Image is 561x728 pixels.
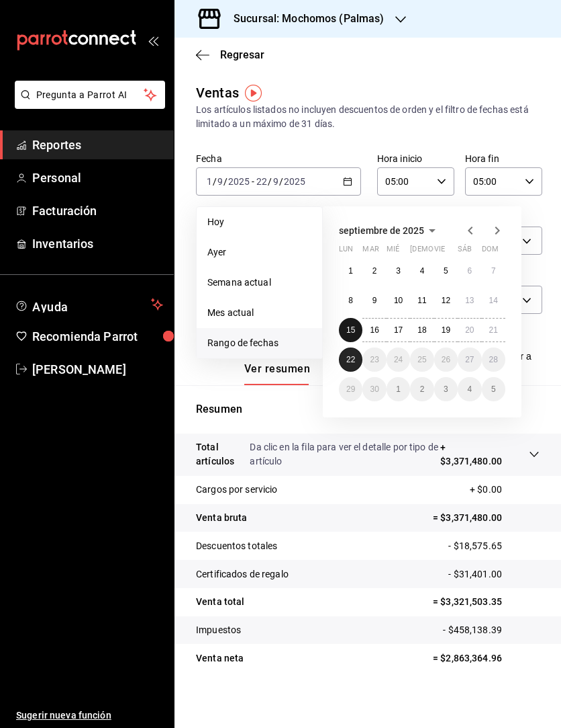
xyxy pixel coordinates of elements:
p: Cargos por servicio [196,483,278,497]
button: 14 de septiembre de 2025 [482,288,505,313]
span: Sugerir nueva función [16,709,163,723]
button: 24 de septiembre de 2025 [387,348,410,372]
abbr: 27 de septiembre de 2025 [465,355,474,364]
abbr: viernes [434,245,445,259]
input: -- [206,176,213,187]
abbr: jueves [410,245,489,259]
abbr: sábado [458,245,472,259]
p: + $3,371,480.00 [440,440,502,469]
button: 30 de septiembre de 2025 [362,377,386,401]
button: 8 de septiembre de 2025 [339,288,362,313]
button: open_drawer_menu [148,35,158,46]
abbr: 23 de septiembre de 2025 [370,355,378,364]
button: 4 de septiembre de 2025 [410,259,433,283]
button: 17 de septiembre de 2025 [387,318,410,342]
abbr: 4 de septiembre de 2025 [420,266,425,276]
abbr: 1 de octubre de 2025 [396,385,401,394]
p: Resumen [196,401,540,417]
p: Descuentos totales [196,539,277,553]
span: Mes actual [207,306,311,320]
button: 26 de septiembre de 2025 [434,348,458,372]
abbr: 10 de septiembre de 2025 [394,296,403,305]
span: Ayuda [32,296,146,313]
button: 1 de septiembre de 2025 [339,259,362,283]
button: 4 de octubre de 2025 [458,377,481,401]
abbr: 13 de septiembre de 2025 [465,296,474,305]
abbr: 2 de septiembre de 2025 [372,266,377,276]
abbr: 3 de septiembre de 2025 [396,266,401,276]
span: Rango de fechas [207,336,311,350]
span: Hoy [207,215,311,229]
span: Recomienda Parrot [32,327,163,346]
span: - [252,176,254,187]
span: Pregunta a Parrot AI [36,88,144,102]
button: 6 de septiembre de 2025 [458,259,481,283]
abbr: 26 de septiembre de 2025 [442,355,450,364]
abbr: 28 de septiembre de 2025 [489,355,498,364]
abbr: 7 de septiembre de 2025 [491,266,496,276]
abbr: 9 de septiembre de 2025 [372,296,377,305]
p: = $3,321,503.35 [433,595,540,609]
span: / [223,176,227,187]
button: Pregunta a Parrot AI [15,81,165,109]
div: navigation tabs [244,362,430,385]
p: Certificados de regalo [196,567,289,581]
label: Hora inicio [377,154,454,163]
button: 7 de septiembre de 2025 [482,259,505,283]
button: 9 de septiembre de 2025 [362,288,386,313]
p: = $3,371,480.00 [433,511,540,525]
span: Reportes [32,136,163,154]
button: 11 de septiembre de 2025 [410,288,433,313]
input: ---- [283,176,306,187]
span: Inventarios [32,235,163,253]
button: 21 de septiembre de 2025 [482,318,505,342]
a: Pregunta a Parrot AI [9,97,165,112]
abbr: 22 de septiembre de 2025 [346,355,355,364]
abbr: 25 de septiembre de 2025 [417,355,426,364]
abbr: 3 de octubre de 2025 [444,385,448,394]
button: 19 de septiembre de 2025 [434,318,458,342]
abbr: 16 de septiembre de 2025 [370,325,378,335]
abbr: lunes [339,245,353,259]
button: 2 de septiembre de 2025 [362,259,386,283]
h3: Sucursal: Mochomos (Palmas) [223,11,385,27]
abbr: 24 de septiembre de 2025 [394,355,403,364]
span: Regresar [220,48,264,61]
abbr: 12 de septiembre de 2025 [442,296,450,305]
abbr: 29 de septiembre de 2025 [346,385,355,394]
p: Impuestos [196,623,241,637]
button: 1 de octubre de 2025 [387,377,410,401]
p: Da clic en la fila para ver el detalle por tipo de artículo [250,440,440,469]
abbr: 17 de septiembre de 2025 [394,325,403,335]
span: Semana actual [207,276,311,290]
span: Ayer [207,245,311,259]
abbr: martes [362,245,378,259]
button: 3 de octubre de 2025 [434,377,458,401]
p: + $0.00 [470,483,540,497]
abbr: 5 de septiembre de 2025 [444,266,448,276]
p: Total artículos [196,440,250,469]
button: 18 de septiembre de 2025 [410,318,433,342]
button: 5 de septiembre de 2025 [434,259,458,283]
p: Venta total [196,595,244,609]
p: - $31,401.00 [448,567,540,581]
button: 5 de octubre de 2025 [482,377,505,401]
label: Hora fin [465,154,542,163]
span: / [279,176,283,187]
p: - $458,138.39 [443,623,540,637]
abbr: 30 de septiembre de 2025 [370,385,378,394]
button: Ver resumen [244,362,310,385]
p: Venta bruta [196,511,247,525]
span: Facturación [32,202,163,220]
abbr: 2 de octubre de 2025 [420,385,425,394]
abbr: 8 de septiembre de 2025 [348,296,353,305]
input: -- [217,176,223,187]
button: 29 de septiembre de 2025 [339,377,362,401]
abbr: 1 de septiembre de 2025 [348,266,353,276]
label: Fecha [196,154,361,163]
button: 23 de septiembre de 2025 [362,348,386,372]
span: / [213,176,217,187]
span: Personal [32,169,163,187]
p: Venta neta [196,651,244,665]
abbr: 18 de septiembre de 2025 [417,325,426,335]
